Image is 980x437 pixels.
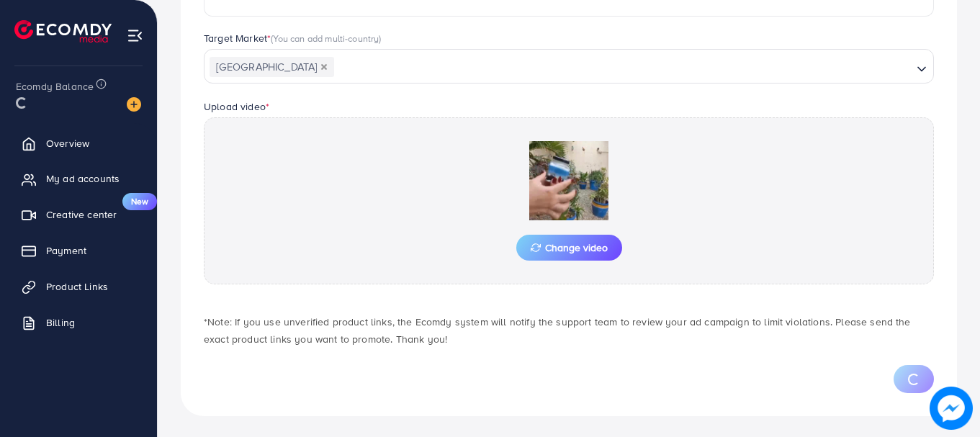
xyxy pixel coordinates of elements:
a: Overview [11,129,146,158]
img: Preview Image [497,141,641,220]
img: image [127,97,141,112]
a: My ad accounts [11,164,146,193]
label: Upload video [204,99,269,114]
span: New [122,193,157,210]
span: Payment [46,243,86,258]
a: Creative centerNew [11,200,146,229]
button: Deselect Pakistan [320,63,328,71]
span: My ad accounts [46,171,120,186]
input: Search for option [336,56,911,78]
p: *Note: If you use unverified product links, the Ecomdy system will notify the support team to rev... [204,313,934,348]
span: (You can add multi-country) [271,32,381,45]
span: Creative center [46,207,117,222]
span: Billing [46,315,75,330]
label: Target Market [204,31,382,45]
span: [GEOGRAPHIC_DATA] [210,57,334,77]
span: Overview [46,136,89,150]
a: Billing [11,308,146,337]
img: menu [127,27,143,44]
img: logo [14,20,112,42]
button: Change video [516,235,622,261]
div: Search for option [204,49,934,84]
span: Ecomdy Balance [16,79,94,94]
a: Payment [11,236,146,265]
img: image [931,388,971,428]
span: Product Links [46,279,108,294]
a: Product Links [11,272,146,301]
span: Change video [531,243,608,253]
